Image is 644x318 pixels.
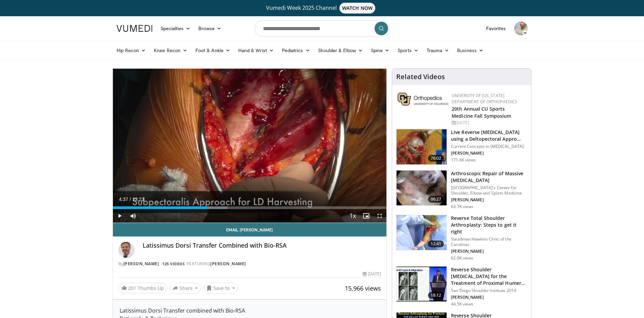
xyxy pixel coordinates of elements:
span: WATCH NOW [339,3,375,14]
p: [PERSON_NAME] [451,151,527,156]
span: 4:37 [119,197,128,202]
a: Vumedi Week 2025 ChannelWATCH NOW [118,3,527,14]
img: VuMedi Logo [117,25,152,32]
div: By FEATURING [118,261,381,267]
p: 63.7K views [451,204,473,209]
img: Avatar [118,242,135,258]
a: Specialties [157,22,195,35]
h4: Latissimus Dorsi Transfer Combined with Bio-RSA [143,242,381,249]
p: 44.5K views [451,301,473,307]
a: 201 Thumbs Up [118,283,167,293]
span: 12:41 [428,241,444,247]
div: [DATE] [452,120,526,126]
a: 125 Videos [160,261,187,267]
button: Save to [204,283,238,294]
img: 355603a8-37da-49b6-856f-e00d7e9307d3.png.150x105_q85_autocrop_double_scale_upscale_version-0.2.png [398,93,448,106]
a: Browse [194,22,225,35]
a: Knee Recon [150,44,191,57]
p: Steadman Hawkins Clinic of the Carolinas [451,236,527,247]
span: 15,966 views [345,284,381,292]
img: 281021_0002_1.png.150x105_q85_crop-smart_upscale.jpg [397,171,447,206]
a: University of [US_STATE] Department of Orthopaedics [452,93,517,105]
button: Fullscreen [373,209,386,223]
img: Q2xRg7exoPLTwO8X4xMDoxOjA4MTsiGN.150x105_q85_crop-smart_upscale.jpg [397,267,447,302]
a: [PERSON_NAME] [123,261,159,267]
a: Sports [393,44,423,57]
a: 06:27 Arthroscopic Repair of Massive [MEDICAL_DATA] [GEOGRAPHIC_DATA]'s Center for Shoulder, Elbo... [396,170,527,209]
a: 76:02 Live Reverse [MEDICAL_DATA] using a Deltopectoral Appro… Current Concepts in [MEDICAL_DATA]... [396,129,527,165]
img: 684033_3.png.150x105_q85_crop-smart_upscale.jpg [397,129,447,164]
p: Current Concepts in [MEDICAL_DATA] [451,144,527,149]
a: Trauma [423,44,453,57]
input: Search topics, interventions [255,20,390,37]
button: Share [170,283,201,294]
span: / [130,197,131,202]
p: [GEOGRAPHIC_DATA]'s Center for Shoulder, Elbow and Sports Medicine [451,185,527,196]
div: Progress Bar [113,206,387,209]
video-js: Video Player [113,69,387,223]
a: Foot & Ankle [191,44,234,57]
a: Spine [367,44,393,57]
a: Email [PERSON_NAME] [113,223,387,236]
a: Hip Recon [113,44,150,57]
span: 201 [128,285,136,291]
h4: Related Videos [396,73,445,81]
a: Shoulder & Elbow [314,44,367,57]
button: Enable picture-in-picture mode [359,209,373,223]
span: 18:12 [428,292,444,299]
p: 171.6K views [451,157,476,163]
a: [PERSON_NAME] [210,261,246,267]
img: Avatar [514,22,528,35]
div: [DATE] [363,271,381,277]
span: 06:27 [428,196,444,203]
a: Pediatrics [278,44,314,57]
a: 18:12 Reverse Shoulder [MEDICAL_DATA] for the Treatment of Proximal Humeral … San Diego Shoulder ... [396,266,527,307]
button: Play [113,209,126,223]
p: San Diego Shoulder Institute 2014 [451,288,527,293]
p: [PERSON_NAME] [451,295,527,300]
button: Playback Rate [346,209,359,223]
p: 62.0K views [451,255,473,261]
button: Mute [126,209,140,223]
h3: Reverse Shoulder [MEDICAL_DATA] for the Treatment of Proximal Humeral … [451,266,527,287]
a: 20th Annual CU Sports Medicine Fall Symposium [452,106,511,119]
span: 13:23 [132,197,144,202]
p: [PERSON_NAME] [451,197,527,203]
img: 326034_0000_1.png.150x105_q85_crop-smart_upscale.jpg [397,215,447,250]
span: 76:02 [428,155,444,162]
h3: Live Reverse [MEDICAL_DATA] using a Deltopectoral Appro… [451,129,527,142]
h3: Arthroscopic Repair of Massive [MEDICAL_DATA] [451,170,527,184]
a: Business [453,44,487,57]
p: [PERSON_NAME] [451,249,527,254]
a: Favorites [482,22,510,35]
a: 12:41 Reverse Total Shoulder Arthroplasty: Steps to get it right Steadman Hawkins Clinic of the C... [396,215,527,261]
h3: Reverse Total Shoulder Arthroplasty: Steps to get it right [451,215,527,235]
a: Hand & Wrist [234,44,278,57]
